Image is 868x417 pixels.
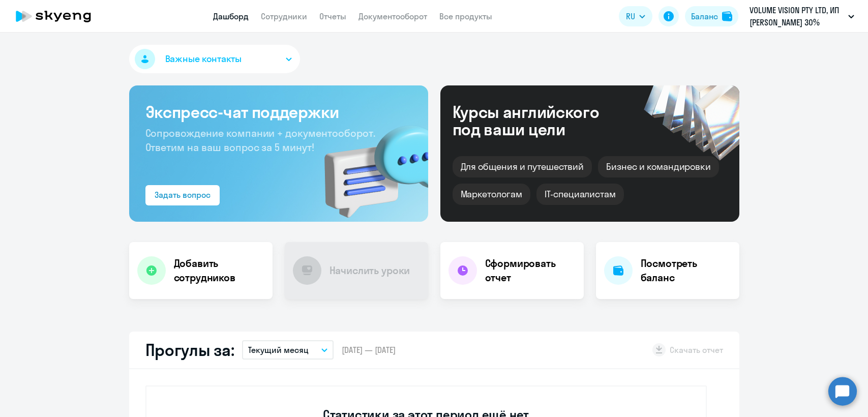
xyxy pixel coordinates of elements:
[330,263,410,278] h4: Начислить уроки
[145,102,412,122] h3: Экспресс-чат поддержки
[598,156,719,177] div: Бизнес и командировки
[439,11,492,21] a: Все продукты
[145,340,234,360] h2: Прогулы за:
[619,6,652,26] button: RU
[145,185,220,205] button: Задать вопрос
[685,6,738,26] button: Балансbalance
[165,52,242,66] span: Важные контакты
[342,344,396,355] span: [DATE] — [DATE]
[750,4,844,28] p: VOLUME VISION PTY LTD, ИП [PERSON_NAME] 30%
[145,127,375,154] span: Сопровождение компании + документооборот. Ответим на ваш вопрос за 5 минут!
[691,10,718,22] div: Баланс
[319,11,346,21] a: Отчеты
[453,103,626,138] div: Курсы английского под ваши цели
[722,11,732,21] img: balance
[744,4,859,28] button: VOLUME VISION PTY LTD, ИП [PERSON_NAME] 30%
[453,156,592,177] div: Для общения и путешествий
[242,340,334,360] button: Текущий месяц
[536,184,624,205] div: IT-специалистам
[626,10,635,22] span: RU
[174,256,264,285] h4: Добавить сотрудников
[453,184,530,205] div: Маркетологам
[485,256,576,285] h4: Сформировать отчет
[213,11,249,21] a: Дашборд
[358,11,427,21] a: Документооборот
[261,11,307,21] a: Сотрудники
[248,344,309,356] p: Текущий месяц
[129,45,300,73] button: Важные контакты
[310,107,428,222] img: bg-img
[641,256,731,285] h4: Посмотреть баланс
[155,189,211,201] div: Задать вопрос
